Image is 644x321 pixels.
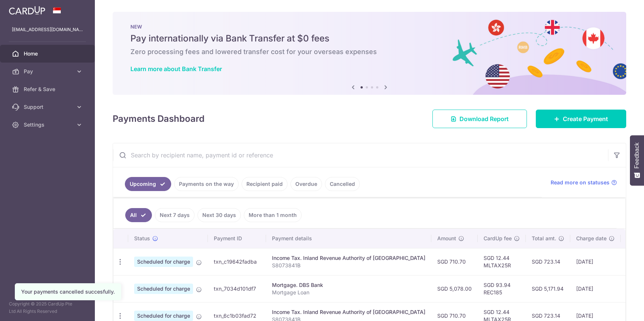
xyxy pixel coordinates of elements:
h4: Payments Dashboard [113,112,205,126]
a: Recipient paid [242,177,288,191]
th: Payment details [266,229,431,248]
img: CardUp [9,6,45,15]
button: Feedback - Show survey [630,135,644,185]
img: Bank transfer banner [113,12,626,95]
span: Pay [24,68,73,75]
th: Payment ID [208,229,266,248]
span: Feedback [634,143,640,168]
p: Mortgage Loan [272,289,425,296]
span: Scheduled for charge [134,284,193,294]
span: Charge date [576,235,607,242]
a: More than 1 month [244,208,302,222]
p: NEW [130,24,608,30]
td: SGD 723.14 [526,248,570,275]
span: Amount [437,235,456,242]
td: txn_c19642fadba [208,248,266,275]
h5: Pay internationally via Bank Transfer at $0 fees [130,33,608,44]
a: Overdue [291,177,322,191]
span: Status [134,235,150,242]
span: Support [24,103,73,111]
td: [DATE] [570,248,621,275]
td: [DATE] [570,275,621,302]
div: Your payments cancelled succesfully. [21,288,115,295]
span: Create Payment [563,114,608,123]
span: Read more on statuses [551,179,610,186]
a: Learn more about Bank Transfer [130,65,222,73]
td: SGD 5,078.00 [431,275,478,302]
span: Scheduled for charge [134,257,193,267]
span: Settings [24,121,73,128]
p: S8073841B [272,262,425,269]
h6: Zero processing fees and lowered transfer cost for your overseas expenses [130,47,608,56]
div: Income Tax. Inland Revenue Authority of [GEOGRAPHIC_DATA] [272,308,425,316]
a: Upcoming [125,177,171,191]
td: SGD 93.94 REC185 [478,275,526,302]
span: Refer & Save [24,86,73,93]
a: Read more on statuses [551,179,617,186]
span: Home [24,50,73,57]
td: SGD 5,171.94 [526,275,570,302]
a: Create Payment [536,110,626,128]
span: Scheduled for charge [134,311,193,321]
span: Download Report [459,114,509,123]
a: Payments on the way [174,177,239,191]
a: Next 30 days [197,208,241,222]
div: Income Tax. Inland Revenue Authority of [GEOGRAPHIC_DATA] [272,254,425,262]
input: Search by recipient name, payment id or reference [113,143,608,167]
a: Next 7 days [155,208,195,222]
p: [EMAIL_ADDRESS][DOMAIN_NAME] [12,26,83,33]
a: All [125,208,152,222]
span: Total amt. [532,235,556,242]
td: SGD 710.70 [431,248,478,275]
td: txn_7034d101df7 [208,275,266,302]
iframe: Opens a widget where you can find more information [595,299,637,317]
span: CardUp fee [484,235,512,242]
div: Mortgage. DBS Bank [272,281,425,289]
td: SGD 12.44 MLTAX25R [478,248,526,275]
a: Download Report [432,110,527,128]
a: Cancelled [325,177,360,191]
